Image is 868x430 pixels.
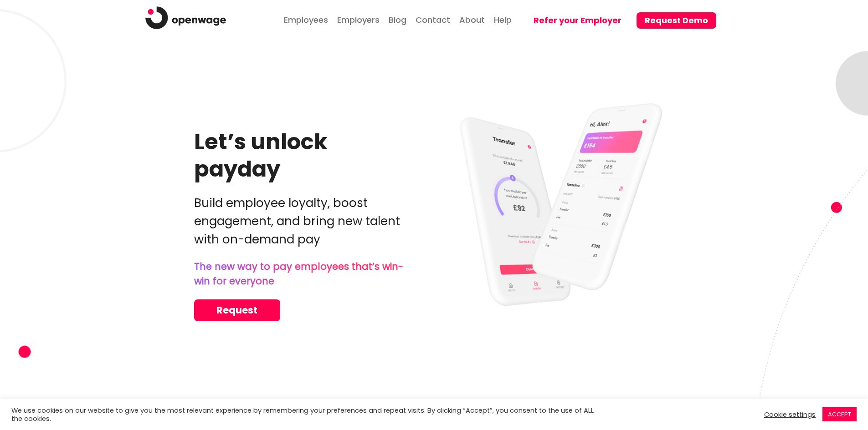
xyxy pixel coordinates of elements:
a: Employees [282,6,330,31]
a: About [457,6,487,31]
p: Build employee loyalty, boost engagement, and bring new talent with on-demand pay [194,194,405,248]
button: Refer your Employer [525,12,630,29]
a: Contact [413,6,452,31]
button: Request Demo [637,12,716,29]
a: Employers [335,6,382,31]
a: Help [492,6,514,31]
a: Blog [386,6,409,31]
iframe: Help widget launcher [787,377,858,403]
p: The new way to pay employees that’s win-win for everyone [194,259,405,288]
a: ACCEPT [822,407,857,421]
div: We use cookies on our website to give you the most relevant experience by remembering your prefer... [11,406,603,423]
a: Request Demo [630,3,716,39]
img: logo.png [145,6,226,29]
a: Cookie settings [764,410,816,419]
img: mobile [417,83,674,323]
h1: Let’s unlock payday [194,128,405,183]
a: Request Demo [194,299,280,321]
a: Refer your Employer [519,3,630,39]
